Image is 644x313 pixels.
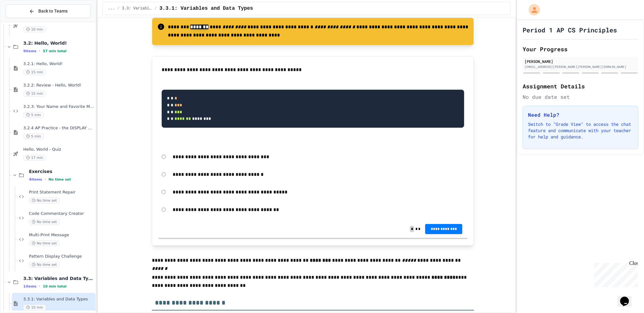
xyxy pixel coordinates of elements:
[523,45,638,53] h2: Your Progress
[23,104,94,109] span: 3.2.3: Your Name and Favorite Movie
[525,59,636,64] div: [PERSON_NAME]
[43,49,66,53] span: 57 min total
[23,155,46,161] span: 17 min
[6,4,91,18] button: Back to Teams
[39,48,40,53] span: •
[29,262,60,268] span: No time set
[525,64,636,69] div: [EMAIL_ADDRESS][PERSON_NAME][PERSON_NAME][DOMAIN_NAME]
[23,284,36,288] span: 1 items
[29,254,94,259] span: Pattern Display Challenge
[117,6,119,11] span: /
[29,240,60,246] span: No time set
[122,6,152,11] span: 3.3: Variables and Data Types
[23,305,46,310] span: 10 min
[522,3,541,17] div: My Account
[29,232,94,238] span: Multi-Print Message
[29,211,94,216] span: Code Commentary Creator
[618,288,638,307] iframe: chat widget
[155,6,157,11] span: /
[23,147,94,152] span: Hello, World - Quiz
[523,82,638,91] h2: Assignment Details
[38,8,68,14] span: Back to Teams
[29,198,60,204] span: No time set
[23,297,94,302] span: 3.3.1: Variables and Data Types
[23,61,94,67] span: 3.2.1: Hello, World!
[23,126,94,131] span: 3.2.4 AP Practice - the DISPLAY Procedure
[45,177,46,182] span: •
[3,3,43,40] div: Chat with us now!Close
[23,133,44,139] span: 5 min
[23,40,94,46] span: 3.2: Hello, World!
[29,190,94,195] span: Print Statement Repair
[48,177,71,182] span: No time set
[23,49,36,53] span: 9 items
[29,219,60,225] span: No time set
[528,121,633,140] p: Switch to "Grade View" to access the chat feature and communicate with your teacher for help and ...
[523,25,617,34] h1: Period 1 AP CS Principles
[23,26,46,32] span: 10 min
[39,284,40,289] span: •
[29,169,94,174] span: Exercises
[23,83,94,88] span: 3.2.2: Review - Hello, World!
[523,93,638,101] div: No due date set
[23,69,46,75] span: 15 min
[23,91,46,97] span: 15 min
[23,112,44,118] span: 5 min
[43,284,66,288] span: 10 min total
[29,177,42,182] span: 4 items
[159,5,253,12] span: 3.3.1: Variables and Data Types
[23,276,94,281] span: 3.3: Variables and Data Types
[592,260,638,287] iframe: chat widget
[528,111,633,119] h3: Need Help?
[108,6,115,11] span: ...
